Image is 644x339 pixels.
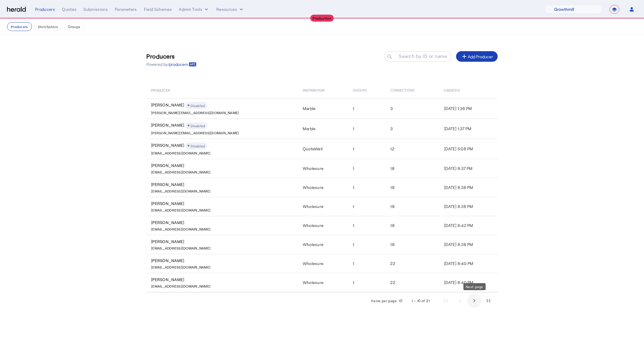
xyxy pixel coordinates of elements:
[439,98,498,118] td: [DATE] 1:36 PM
[348,178,386,197] td: 1
[151,226,210,231] p: [EMAIL_ADDRESS][DOMAIN_NAME]
[456,51,498,62] button: Add Producer
[298,254,348,273] td: Wholesure
[348,98,386,118] td: 1
[151,122,296,129] div: [PERSON_NAME]
[146,61,196,67] p: Powered by
[151,207,210,212] p: [EMAIL_ADDRESS][DOMAIN_NAME]
[386,82,439,98] th: Connections
[115,6,137,12] div: Parameters
[348,273,386,292] td: 1
[151,163,296,168] div: [PERSON_NAME]
[146,82,298,98] th: Producer
[348,235,386,254] td: 1
[412,298,430,304] div: 1 – 10 of 21
[83,6,108,12] div: Submissions
[348,216,386,235] td: 1
[7,7,26,12] img: Herald Logo
[390,185,437,190] div: 19
[439,216,498,235] td: [DATE] 8:42 PM
[298,98,348,118] td: Marble
[390,166,437,171] div: 18
[151,220,296,226] div: [PERSON_NAME]
[191,124,205,128] span: Disabled
[151,142,296,149] div: [PERSON_NAME]
[144,6,172,12] div: Field Schemas
[179,6,209,12] button: internal dropdown menu
[390,223,437,228] div: 19
[35,6,55,12] div: Producers
[191,104,205,108] span: Disabled
[62,6,76,12] div: Quotes
[151,258,296,264] div: [PERSON_NAME]
[298,118,348,139] td: Marble
[298,82,348,98] th: Distributor
[7,22,32,31] button: Producers
[439,139,498,159] td: [DATE] 5:08 PM
[439,82,498,98] th: Created
[151,245,210,250] p: [EMAIL_ADDRESS][DOMAIN_NAME]
[348,197,386,216] td: 1
[467,294,481,308] button: Next page
[461,53,493,60] div: Add Producer
[151,264,210,269] p: [EMAIL_ADDRESS][DOMAIN_NAME]
[390,146,437,152] div: 12
[298,216,348,235] td: Wholesure
[151,168,210,174] p: [EMAIL_ADDRESS][DOMAIN_NAME]
[168,61,196,67] a: /producers
[348,254,386,273] td: 1
[146,52,196,60] h3: Producers
[151,182,296,187] div: [PERSON_NAME]
[151,129,239,135] p: [PERSON_NAME][EMAIL_ADDRESS][DOMAIN_NAME]
[298,235,348,254] td: Wholesure
[399,53,447,59] mat-label: Search by ID or name
[151,149,210,155] p: [EMAIL_ADDRESS][DOMAIN_NAME]
[298,178,348,197] td: Wholesure
[34,22,62,31] button: Distributors
[390,204,437,209] div: 19
[348,118,386,139] td: 1
[439,178,498,197] td: [DATE] 8:38 PM
[151,102,296,109] div: [PERSON_NAME]
[439,273,498,292] td: [DATE] 8:40 PM
[151,239,296,245] div: [PERSON_NAME]
[439,235,498,254] td: [DATE] 8:38 PM
[151,187,210,193] p: [EMAIL_ADDRESS][DOMAIN_NAME]
[310,15,334,22] div: Production
[298,197,348,216] td: Wholesure
[151,201,296,207] div: [PERSON_NAME]
[371,298,398,304] div: Items per page:
[390,261,437,266] div: 22
[298,159,348,178] td: Wholesure
[384,54,394,61] mat-icon: search
[390,126,437,132] div: 3
[298,139,348,159] td: QuoteWell
[463,283,486,290] div: Next page
[348,82,386,98] th: Groups
[390,242,437,247] div: 19
[191,144,205,148] span: Disabled
[348,139,386,159] td: 1
[151,283,210,288] p: [EMAIL_ADDRESS][DOMAIN_NAME]
[151,109,239,115] p: [PERSON_NAME][EMAIL_ADDRESS][DOMAIN_NAME]
[439,118,498,139] td: [DATE] 1:37 PM
[439,254,498,273] td: [DATE] 8:40 PM
[390,106,437,111] div: 3
[348,159,386,178] td: 1
[399,298,402,304] div: 10
[461,53,468,60] mat-icon: add
[439,197,498,216] td: [DATE] 8:38 PM
[151,277,296,283] div: [PERSON_NAME]
[216,6,244,12] button: Resources dropdown menu
[390,280,437,285] div: 22
[439,159,498,178] td: [DATE] 8:37 PM
[64,22,84,31] button: Groups
[481,294,495,308] button: Last page
[298,273,348,292] td: Wholesure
